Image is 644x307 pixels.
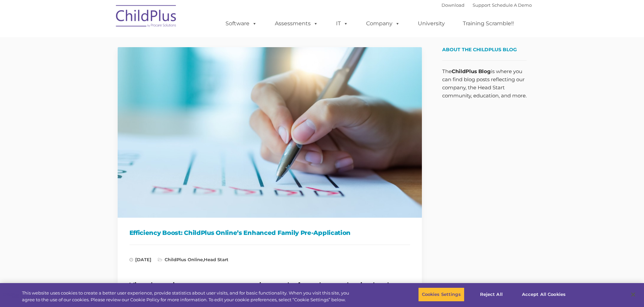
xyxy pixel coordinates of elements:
[113,0,180,34] img: ChildPlus by Procare Solutions
[442,2,532,8] font: |
[129,257,151,262] span: [DATE]
[359,17,407,30] a: Company
[268,17,325,30] a: Assessments
[158,257,229,262] span: ,
[118,47,422,218] img: Efficiency Boost: ChildPlus Online's Enhanced Family Pre-Application Process - Streamlining Appli...
[442,47,517,53] span: About the ChildPlus Blog
[626,287,641,302] button: Close
[411,17,452,30] a: University
[456,17,521,30] a: Training Scramble!!
[452,68,491,74] strong: ChildPlus Blog
[442,2,464,8] a: Download
[329,17,355,30] a: IT
[442,67,527,100] p: The is where you can find blog posts reflecting our company, the Head Start community, education,...
[470,287,512,302] button: Reject All
[204,257,229,262] a: Head Start
[518,287,569,302] button: Accept All Cookies
[22,290,354,303] div: This website uses cookies to create a better user experience, provide statistics about user visit...
[492,2,532,8] a: Schedule A Demo
[165,257,203,262] a: ChildPlus Online
[129,228,410,238] h1: Efficiency Boost: ChildPlus Online’s Enhanced Family Pre-Application
[473,2,491,8] a: Support
[418,287,464,302] button: Cookies Settings
[219,17,264,30] a: Software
